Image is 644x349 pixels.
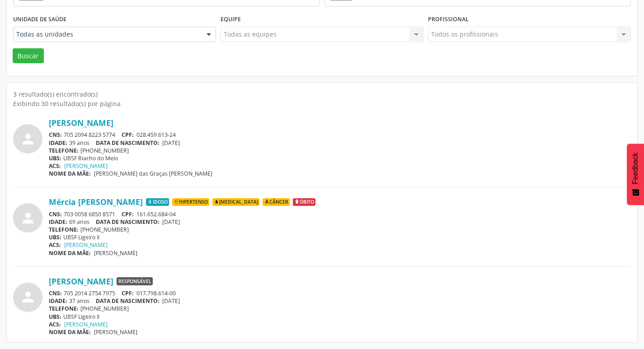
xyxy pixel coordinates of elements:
[49,233,61,241] span: UBS:
[13,89,631,99] div: 3 resultado(s) encontrado(s)
[94,328,137,336] span: [PERSON_NAME]
[49,305,631,312] div: [PHONE_NUMBER]
[117,277,153,285] span: Responsável
[49,147,631,154] div: [PHONE_NUMBER]
[49,131,631,139] div: 705 2094 8223 5774
[49,305,79,312] span: TELEFONE:
[49,118,113,128] a: [PERSON_NAME]
[49,226,79,233] span: TELEFONE:
[122,210,134,218] span: CPF:
[428,13,469,27] label: Profissional
[49,210,62,218] span: CNS:
[49,218,631,226] div: 69 anos
[13,13,66,27] label: Unidade de saúde
[49,170,91,177] span: NOME DA MÃE:
[49,297,631,305] div: 37 anos
[94,249,137,257] span: [PERSON_NAME]
[49,321,61,328] span: ACS:
[263,198,290,206] span: Câncer
[136,210,176,218] span: 161.652.684-04
[631,153,639,184] span: Feedback
[221,13,241,27] label: Equipe
[94,170,212,177] span: [PERSON_NAME] das Graças [PERSON_NAME]
[64,241,108,249] a: [PERSON_NAME]
[49,241,61,249] span: ACS:
[49,328,91,336] span: NOME DA MÃE:
[49,131,62,139] span: CNS:
[13,99,631,108] div: Exibindo 30 resultado(s) por página
[136,289,176,297] span: 017.798.614-00
[49,218,67,226] span: IDADE:
[122,131,134,139] span: CPF:
[96,297,160,305] span: DATA DE NASCIMENTO:
[49,289,62,297] span: CNS:
[627,144,644,205] button: Feedback - Mostrar pesquisa
[136,131,176,139] span: 028.459.613-24
[49,249,91,257] span: NOME DA MÃE:
[162,297,180,305] span: [DATE]
[49,197,143,207] a: Mércia [PERSON_NAME]
[49,297,67,305] span: IDADE:
[20,289,36,305] i: person
[49,210,631,218] div: 703 0058 6850 8571
[49,276,113,286] a: [PERSON_NAME]
[13,48,44,64] button: Buscar
[16,30,197,39] span: Todas as unidades
[293,198,315,206] span: Óbito
[64,162,108,170] a: [PERSON_NAME]
[64,321,108,328] a: [PERSON_NAME]
[49,139,631,147] div: 39 anos
[49,313,631,321] div: UBSF Ligeiro II
[49,154,631,162] div: UBSF Riacho do Meio
[49,139,67,147] span: IDADE:
[49,289,631,297] div: 705 2014 2754 7975
[162,218,180,226] span: [DATE]
[49,226,631,233] div: [PHONE_NUMBER]
[172,198,209,206] span: Hipertenso
[20,210,36,226] i: person
[96,139,160,147] span: DATA DE NASCIMENTO:
[212,198,259,206] span: [MEDICAL_DATA]
[49,313,61,321] span: UBS:
[162,139,180,147] span: [DATE]
[49,233,631,241] div: UBSF Ligeiro II
[49,162,61,170] span: ACS:
[96,218,160,226] span: DATA DE NASCIMENTO:
[49,154,61,162] span: UBS:
[20,131,36,147] i: person
[49,147,79,154] span: TELEFONE:
[122,289,134,297] span: CPF:
[146,198,169,206] span: Idoso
